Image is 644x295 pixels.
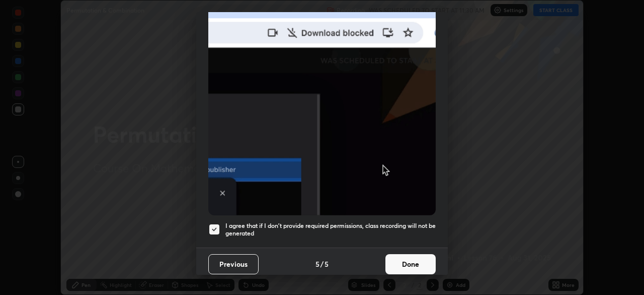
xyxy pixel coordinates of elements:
[385,254,436,274] button: Done
[225,222,436,238] h5: I agree that if I don't provide required permissions, class recording will not be generated
[320,259,324,269] h4: /
[208,254,259,274] button: Previous
[325,259,329,269] h4: 5
[315,259,319,269] h4: 5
